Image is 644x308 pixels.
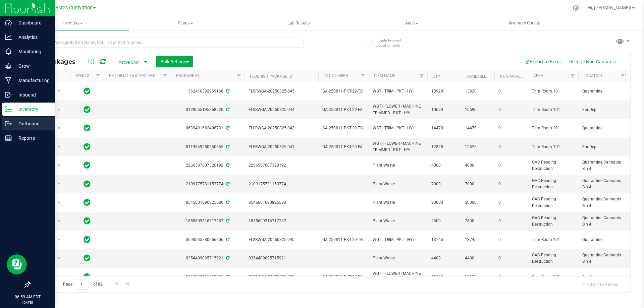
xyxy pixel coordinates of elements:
span: GAC Pending Destruction [532,215,574,228]
span: Sync from Compliance System [225,237,229,242]
span: select [55,254,63,263]
inline-svg: Inbound [5,91,12,98]
span: For Dep [582,107,625,113]
a: Lab Results [242,16,355,30]
inline-svg: Outbound [5,120,12,127]
span: For Dep [582,274,625,280]
span: Plant Waste [373,255,423,261]
span: Sync from Compliance System [225,256,229,260]
a: Inventory [16,16,129,30]
inline-svg: Inventory [5,106,12,113]
span: Quarantine [582,88,625,95]
span: Page of 82 [57,279,108,290]
span: select [55,198,63,207]
span: 0354409095715921 [249,255,314,261]
span: 12825 [465,144,490,150]
span: Inventory Counts [500,20,549,26]
span: Plants [129,20,242,26]
span: FLSRWGA-20250825-045 [249,88,314,95]
a: Package ID [176,73,199,78]
span: select [55,235,63,244]
button: Export to Excel [520,56,565,67]
span: 0 [498,218,524,224]
span: 12825 [431,144,457,150]
span: 14470 [431,125,457,131]
span: 0 [498,181,524,187]
span: Quarantine Cannabis Bin 4 [582,178,625,190]
span: 13920 [431,88,457,95]
span: Sync from Compliance System [225,182,229,186]
span: 2109175731153774 [249,181,314,187]
p: Reports [12,134,52,142]
span: Inventory [16,20,129,26]
span: In Sync [84,161,91,170]
a: Filter [160,70,171,82]
span: 0 [498,125,524,131]
span: 20000 [431,199,457,206]
span: Quarantine Cannabis Bin 4 [582,159,625,172]
span: select [55,142,63,151]
span: In Sync [84,105,91,114]
span: Quarantine Cannabis Bin 4 [582,215,625,228]
span: Sync from Compliance System [225,144,229,149]
inline-svg: Analytics [5,34,12,41]
span: 20000 [465,199,490,206]
div: 1362410392969168 [170,88,246,95]
span: GA-250811-PKT-29-TB [322,237,365,243]
a: Qty [433,74,440,79]
inline-svg: Dashboard [5,19,12,26]
span: select [55,161,63,170]
span: 13745 [431,237,457,243]
span: Trim Room 101 [532,274,574,280]
div: 8119849250230665 [170,144,246,150]
span: Quarantine [582,125,625,131]
span: GA-250811-PKT-29-FA [322,274,365,280]
span: For Dep [582,144,625,150]
a: Inventory Counts [468,16,581,30]
div: 1855609316717287 [170,218,246,224]
span: Trim Room 101 [532,107,574,113]
div: 3690035780256606 [170,237,246,243]
span: select [55,124,63,133]
span: Sync from Compliance System [225,107,229,112]
span: Trim Room 101 [532,237,574,243]
span: 4000 [465,162,490,169]
span: 13745 [465,237,490,243]
span: 12180 [465,274,490,280]
span: 10690 [431,107,457,113]
span: Trim Room 101 [532,144,574,150]
span: 7000 [431,181,457,187]
span: WGT - TRIM - PKT - HYI [373,88,423,95]
span: 0 [498,88,524,95]
a: Filter [618,70,629,82]
span: In Sync [84,179,91,189]
span: 0 [498,237,524,243]
a: Available [466,74,486,79]
div: 8545601690825580 [170,199,246,206]
span: 10690 [465,107,490,113]
p: Inbound [12,91,52,99]
span: GAC Pending Destruction [532,252,574,265]
span: In Sync [84,235,91,244]
div: 0639491682408731 [170,125,246,131]
span: Plant Waste [373,181,423,187]
p: [DATE] [3,300,52,305]
inline-svg: Manufacturing [5,77,12,84]
a: Area [533,73,543,78]
button: Bulk Actions [156,56,193,67]
span: select [55,272,63,282]
span: 2600 [465,218,490,224]
span: Quarantine [582,237,625,243]
span: FLSRWGA-20250825-040 [249,237,314,243]
input: Search Package ID, Item Name, SKU, Lot or Part Number... [30,38,304,48]
p: Inventory [12,105,52,113]
span: Plant Waste [373,199,423,206]
a: Plants [129,16,242,30]
span: Sync from Compliance System [225,200,229,205]
div: 0354409095715921 [170,255,246,261]
span: GA-250811-PKT-29-TB [322,125,365,131]
a: Filter [233,70,245,82]
span: select [55,86,63,96]
span: All Packages [35,58,82,65]
p: Manufacturing [12,76,52,84]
